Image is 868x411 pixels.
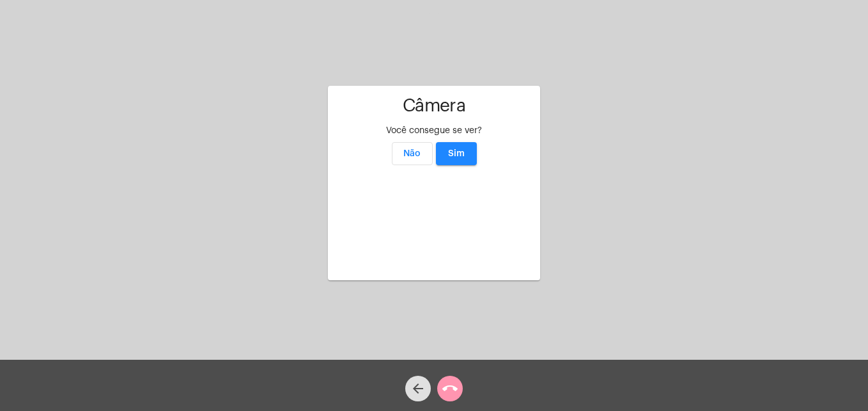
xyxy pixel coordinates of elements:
button: Não [392,142,433,165]
mat-icon: call_end [442,381,458,396]
span: Sim [448,149,465,158]
span: Você consegue se ver? [386,126,482,135]
span: Não [403,149,421,158]
mat-icon: arrow_back [410,381,426,396]
h1: Câmera [338,96,530,116]
button: Sim [436,142,477,165]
